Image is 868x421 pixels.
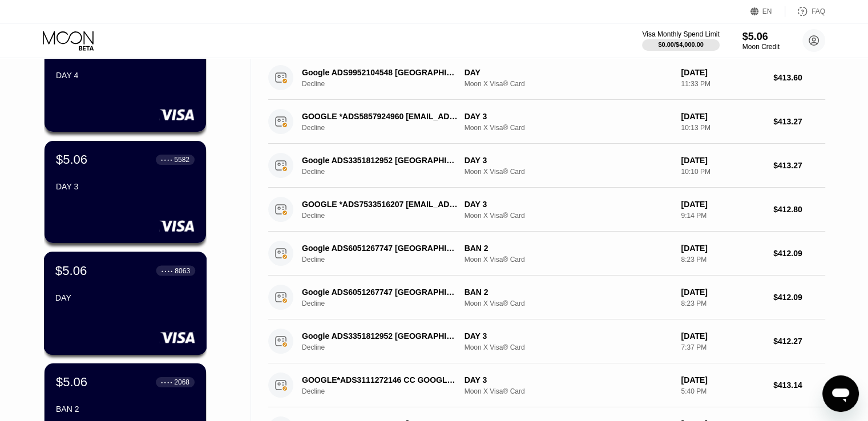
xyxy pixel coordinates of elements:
div: Decline [302,212,470,220]
div: Moon X Visa® Card [465,387,672,395]
div: $413.14 [773,380,825,390]
div: $5.06● ● ● ●5345DAY 4 [45,30,206,132]
div: DAY 3 [56,182,195,191]
div: [DATE] [681,200,764,209]
div: [DATE] [681,244,764,253]
div: GOOGLE*ADS3111272146 CC GOOGLE.COMIEDeclineDAY 3Moon X Visa® Card[DATE]5:40 PM$413.14 [268,363,825,407]
div: Moon X Visa® Card [465,256,672,264]
div: Moon X Visa® Card [465,212,672,220]
div: DAY [465,68,672,77]
div: 11:33 PM [681,80,764,88]
div: $5.06 [55,263,87,278]
div: Google ADS3351812952 [GEOGRAPHIC_DATA] IEDeclineDAY 3Moon X Visa® Card[DATE]7:37 PM$412.27 [268,319,825,363]
div: EN [750,6,785,17]
div: GOOGLE *ADS5857924960 [EMAIL_ADDRESS] [302,112,458,121]
div: Decline [302,124,470,132]
div: 2068 [174,378,189,386]
iframe: Viestintäikkunan käynnistyspainike [822,375,859,412]
div: $5.06 [56,152,87,167]
div: $412.27 [773,337,825,346]
div: Google ADS3351812952 [GEOGRAPHIC_DATA] IE [302,156,458,165]
div: 10:13 PM [681,124,764,132]
div: $412.09 [773,293,825,302]
div: Decline [302,80,470,88]
div: Google ADS6051267747 [GEOGRAPHIC_DATA] IE [302,244,458,253]
div: $5.06● ● ● ●8063DAY [45,252,206,354]
div: 8063 [175,266,190,274]
div: GOOGLE*ADS3111272146 CC GOOGLE.COMIE [302,375,458,384]
div: [DATE] [681,156,764,165]
div: Google ADS3351812952 [GEOGRAPHIC_DATA] IEDeclineDAY 3Moon X Visa® Card[DATE]10:10 PM$413.27 [268,144,825,188]
div: $412.80 [773,205,825,214]
div: FAQ [812,7,825,15]
div: 7:37 PM [681,343,764,351]
div: Decline [302,299,470,307]
div: Moon X Visa® Card [465,343,672,351]
div: $412.09 [773,249,825,258]
div: Decline [302,256,470,264]
div: BAN 2 [56,404,195,414]
div: $5.06Moon Credit [742,31,780,51]
div: Moon X Visa® Card [465,124,672,132]
div: Moon Credit [742,43,780,51]
div: GOOGLE *ADS7533516207 [EMAIL_ADDRESS]DeclineDAY 3Moon X Visa® Card[DATE]9:14 PM$412.80 [268,188,825,232]
div: 10:10 PM [681,168,764,176]
div: FAQ [785,6,825,17]
div: Decline [302,168,470,176]
div: Decline [302,343,470,351]
div: [DATE] [681,68,764,77]
div: 9:14 PM [681,212,764,220]
div: Visa Monthly Spend Limit$0.00/$4,000.00 [642,30,719,51]
div: BAN 2 [465,288,672,297]
div: BAN 2 [465,244,672,253]
div: Google ADS6051267747 [GEOGRAPHIC_DATA] IEDeclineBAN 2Moon X Visa® Card[DATE]8:23 PM$412.09 [268,276,825,319]
div: Moon X Visa® Card [465,168,672,176]
div: EN [762,7,772,15]
div: 8:23 PM [681,256,764,264]
div: DAY 3 [465,200,672,209]
div: [DATE] [681,331,764,341]
div: Google ADS9952104548 [GEOGRAPHIC_DATA] IE [302,68,458,77]
div: Google ADS3351812952 [GEOGRAPHIC_DATA] IE [302,331,458,341]
div: Moon X Visa® Card [465,80,672,88]
div: $5.06 [56,375,87,390]
div: $0.00 / $4,000.00 [658,41,704,48]
div: ● ● ● ● [162,269,173,272]
div: [DATE] [681,112,764,121]
div: $5.06 [742,31,780,43]
div: $413.27 [773,117,825,126]
div: [DATE] [681,288,764,297]
div: $413.27 [773,161,825,170]
div: 5582 [174,156,189,164]
div: Visa Monthly Spend Limit [642,30,719,38]
div: DAY 3 [465,375,672,384]
div: GOOGLE *ADS5857924960 [EMAIL_ADDRESS]DeclineDAY 3Moon X Visa® Card[DATE]10:13 PM$413.27 [268,100,825,144]
div: Google ADS6051267747 [GEOGRAPHIC_DATA] IE [302,288,458,297]
div: Decline [302,387,470,395]
div: DAY 3 [465,331,672,341]
div: DAY 4 [56,71,195,80]
div: $413.60 [773,73,825,82]
div: DAY [55,293,195,302]
div: DAY 3 [465,156,672,165]
div: [DATE] [681,375,764,384]
div: Moon X Visa® Card [465,299,672,307]
div: Google ADS6051267747 [GEOGRAPHIC_DATA] IEDeclineBAN 2Moon X Visa® Card[DATE]8:23 PM$412.09 [268,232,825,276]
div: 5:40 PM [681,387,764,395]
div: 8:23 PM [681,299,764,307]
div: $5.06● ● ● ●5582DAY 3 [45,141,206,243]
div: ● ● ● ● [161,158,172,161]
div: GOOGLE *ADS7533516207 [EMAIL_ADDRESS] [302,200,458,209]
div: Google ADS9952104548 [GEOGRAPHIC_DATA] IEDeclineDAYMoon X Visa® Card[DATE]11:33 PM$413.60 [268,56,825,100]
div: ● ● ● ● [161,380,172,384]
div: DAY 3 [465,112,672,121]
